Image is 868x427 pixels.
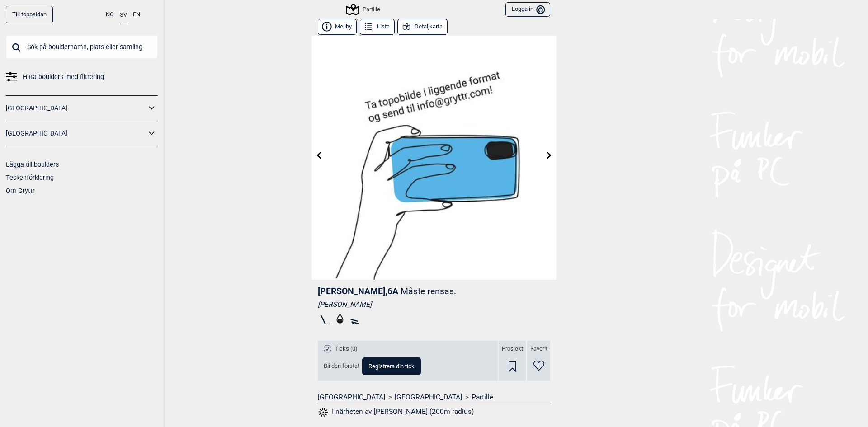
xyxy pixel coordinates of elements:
a: Till toppsidan [6,6,53,23]
p: Måste rensas. [401,286,456,296]
span: Registrera din tick [368,363,415,369]
input: Sök på bouldernamn, plats eller samling [6,35,158,59]
span: Bli den första! [324,362,359,370]
a: [GEOGRAPHIC_DATA] [395,393,462,402]
button: NO [106,6,114,23]
span: [PERSON_NAME] , 6A [318,286,398,296]
nav: > > [318,393,550,402]
div: [PERSON_NAME] [318,300,550,309]
button: Lista [360,19,395,35]
button: Mellby [318,19,357,35]
a: Lägga till boulders [6,161,59,168]
a: [GEOGRAPHIC_DATA] [318,393,385,402]
a: Partille [472,393,493,402]
button: EN [133,6,140,23]
div: Partille [347,4,380,15]
button: Registrera din tick [362,357,421,375]
a: Om Gryttr [6,187,35,194]
button: Logga in [505,2,550,17]
div: Prosjekt [499,341,526,381]
a: [GEOGRAPHIC_DATA] [6,102,146,115]
button: Detaljkarta [397,19,448,35]
span: Favorit [530,345,547,353]
a: Hitta boulders med filtrering [6,70,158,84]
span: Hitta boulders med filtrering [23,70,104,84]
a: [GEOGRAPHIC_DATA] [6,127,146,140]
button: I närheten av [PERSON_NAME] (200m radius) [318,406,474,418]
span: Ticks (0) [335,345,358,353]
img: Noimage boulder [312,36,556,280]
button: SV [120,6,127,24]
a: Teckenförklaring [6,174,54,181]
